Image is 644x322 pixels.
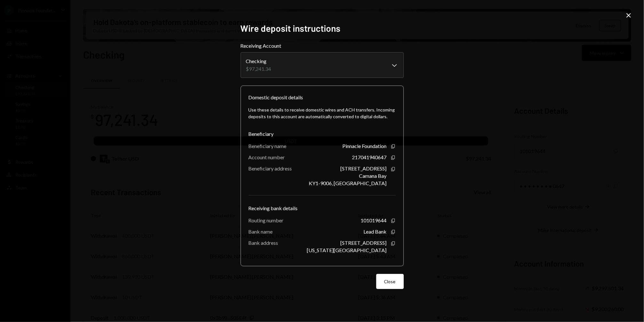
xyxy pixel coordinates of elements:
div: 101019644 [361,217,387,223]
div: Beneficiary name [249,143,287,149]
button: Close [376,274,404,289]
button: Receiving Account [241,52,404,78]
label: Receiving Account [241,42,404,50]
div: Use these details to receive domestic wires and ACH transfers. Incoming deposits to this account ... [249,106,396,120]
h2: Wire deposit instructions [241,22,404,35]
div: Receiving bank details [249,204,396,212]
div: Account number [249,154,285,160]
div: [STREET_ADDRESS] [341,165,387,171]
div: Bank address [249,240,278,246]
div: [US_STATE][GEOGRAPHIC_DATA] [307,247,387,253]
div: Pinnacle Foundation [343,143,387,149]
div: Domestic deposit details [249,94,303,101]
div: Bank name [249,228,273,235]
div: 217041940647 [352,154,387,160]
div: [STREET_ADDRESS] [341,240,387,246]
div: Beneficiary [249,130,396,138]
div: Beneficiary address [249,165,292,171]
div: Lead Bank [364,228,387,235]
div: Camana Bay [359,173,387,179]
div: KY1-9006, [GEOGRAPHIC_DATA] [309,180,387,186]
div: Routing number [249,217,284,223]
